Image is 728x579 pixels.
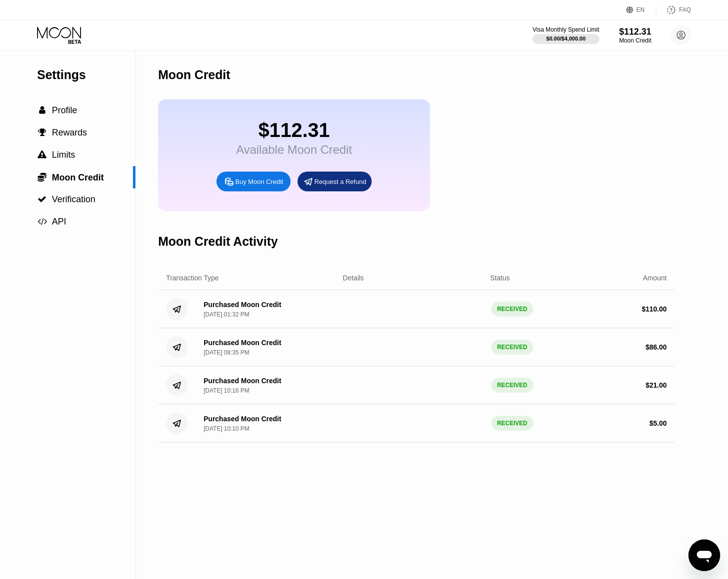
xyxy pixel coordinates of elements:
span:  [38,172,46,182]
div:  [37,195,47,204]
div: Request a Refund [314,178,366,186]
div: $ 110.00 [642,305,667,313]
div:  [37,150,47,159]
div:  [37,128,47,137]
span: Moon Credit [52,173,104,182]
div:  [37,217,47,226]
div: [DATE] 10:16 PM [204,387,249,394]
div: Purchased Moon Credit [204,301,281,309]
div: FAQ [656,5,691,15]
div: [DATE] 01:32 PM [204,311,249,318]
div: $ 21.00 [645,381,667,389]
div: Moon Credit [619,37,651,44]
div:  [37,106,47,115]
div: Visa Monthly Spend Limit$0.00/$4,000.00 [532,26,599,44]
div: RECEIVED [491,340,533,355]
div: RECEIVED [491,378,533,393]
div: $ 5.00 [649,419,667,427]
div: $ 86.00 [645,343,667,351]
div: RECEIVED [491,302,533,316]
span: Verification [52,194,95,204]
div:  [37,172,47,182]
span:  [38,150,46,159]
span:  [38,128,46,137]
div: Buy Moon Credit [216,172,291,191]
span:  [38,195,46,204]
div: [DATE] 08:35 PM [204,349,249,356]
div: Purchased Moon Credit [204,377,281,385]
span: Rewards [52,128,87,137]
div: $112.31Moon Credit [619,27,651,44]
div: FAQ [679,6,691,13]
div: Purchased Moon Credit [204,339,281,347]
div: Moon Credit [158,68,230,82]
div: Available Moon Credit [236,143,352,157]
div: Buy Moon Credit [235,178,283,186]
div: $112.31 [236,119,352,141]
div: EN [637,6,645,13]
div: $112.31 [619,27,651,37]
span: API [52,217,66,226]
iframe: Button to launch messaging window [688,539,720,571]
div: RECEIVED [491,416,533,431]
div: $0.00 / $4,000.00 [546,36,586,42]
div: Purchased Moon Credit [204,415,281,423]
div: Settings [37,68,135,82]
span: Limits [52,150,75,160]
span: Profile [52,105,77,115]
div: [DATE] 10:10 PM [204,425,249,432]
div: Amount [643,274,667,282]
div: Status [490,274,510,282]
div: Transaction Type [166,274,219,282]
div: Request a Refund [298,172,372,191]
div: Moon Credit Activity [158,234,278,249]
div: Visa Monthly Spend Limit [532,26,599,33]
span:  [38,217,47,226]
div: EN [626,5,656,15]
div: Details [343,274,364,282]
span:  [39,106,45,115]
